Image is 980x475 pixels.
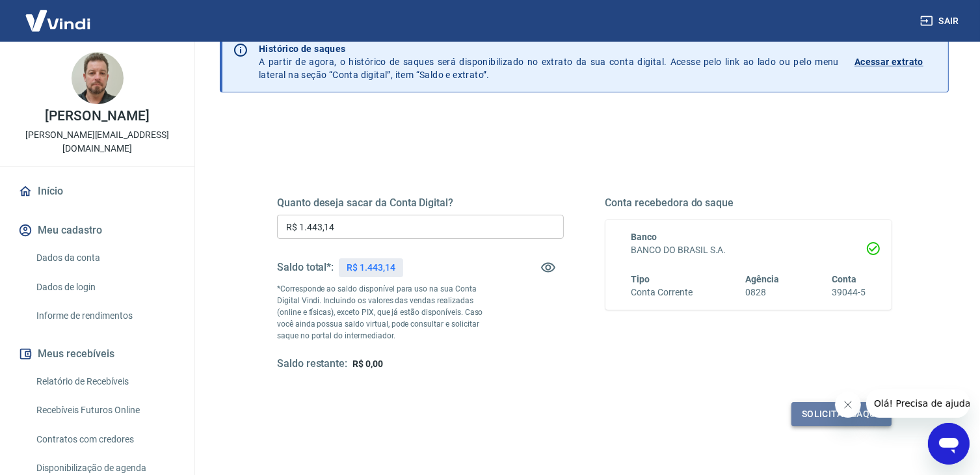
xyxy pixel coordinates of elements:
a: Relatório de Recebíveis [31,368,179,395]
p: [PERSON_NAME] [45,109,149,123]
button: Solicitar saque [791,402,892,426]
a: Dados da conta [31,245,179,271]
iframe: Fechar mensagem [835,392,861,418]
span: Olá! Precisa de ajuda? [8,9,109,20]
img: Vindi [16,1,100,40]
p: [PERSON_NAME][EMAIL_ADDRESS][DOMAIN_NAME] [10,128,184,156]
span: Tipo [631,274,650,284]
p: *Corresponde ao saldo disponível para uso na sua Conta Digital Vindi. Incluindo os valores das ve... [277,283,492,342]
h6: 39044-5 [832,286,866,299]
img: 223a9f67-d98a-484c-8d27-a7b92921aa75.jpeg [72,52,124,104]
p: Acessar extrato [854,55,923,68]
a: Dados de login [31,274,179,301]
p: Histórico de saques [259,42,839,55]
h6: 0828 [745,286,779,299]
p: R$ 1.443,14 [347,261,395,275]
button: Meu cadastro [16,216,179,245]
a: Informe de rendimentos [31,303,179,329]
h6: BANCO DO BRASIL S.A. [631,243,866,257]
p: A partir de agora, o histórico de saques será disponibilizado no extrato da sua conta digital. Ac... [259,42,839,81]
iframe: Mensagem da empresa [866,389,970,418]
button: Sair [918,9,964,33]
button: Meus recebíveis [16,340,179,368]
a: Início [16,177,179,206]
h6: Conta Corrente [631,286,693,299]
h5: Saldo total*: [277,261,334,274]
span: Banco [631,232,657,242]
span: Agência [745,274,779,284]
span: Conta [832,274,856,284]
a: Recebíveis Futuros Online [31,397,179,424]
span: R$ 0,00 [352,359,383,369]
h5: Quanto deseja sacar da Conta Digital? [277,197,564,210]
a: Contratos com credores [31,426,179,453]
iframe: Botão para abrir a janela de mensagens [928,423,970,465]
a: Acessar extrato [854,42,938,81]
h5: Saldo restante: [277,357,347,371]
h5: Conta recebedora do saque [605,197,892,210]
